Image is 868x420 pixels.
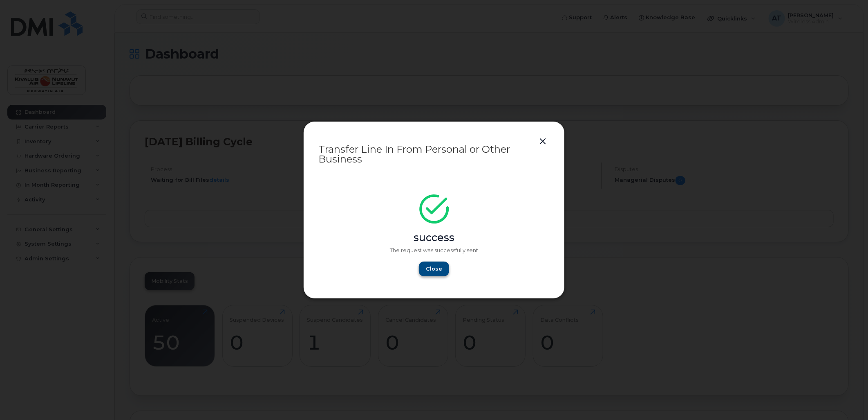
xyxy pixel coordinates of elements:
iframe: Messenger Launcher [832,384,862,414]
div: Transfer Line In From Personal or Other Business [318,145,550,164]
span: Close [426,265,442,273]
button: Close [419,262,449,276]
div: success [318,230,550,245]
p: The request was successfully sent [318,246,550,254]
